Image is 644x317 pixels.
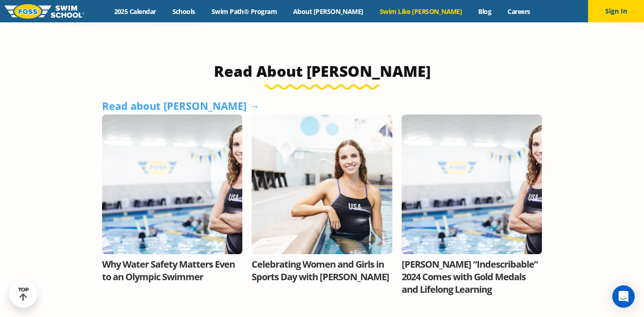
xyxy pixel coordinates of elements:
div: Open Intercom Messenger [612,285,635,308]
a: 2025 Calendar [106,7,164,16]
a: [PERSON_NAME] “Indescribable” 2024 Comes with Gold Medals and Lifelong Learning [402,258,538,296]
a: Careers [500,7,538,16]
a: Blog [470,7,500,16]
div: TOP [18,287,29,301]
a: Read about [PERSON_NAME] → [102,99,260,113]
a: Swim Path® Program [203,7,285,16]
a: Schools [164,7,203,16]
img: FOSS Swim School Logo [5,4,84,19]
a: Why Water Safety Matters Even to an Olympic Swimmer [102,258,235,283]
a: Celebrating Women and Girls in Sports Day with [PERSON_NAME] [252,258,389,283]
a: About [PERSON_NAME] [285,7,372,16]
a: Swim Like [PERSON_NAME] [371,7,470,16]
h3: Read About [PERSON_NAME] [102,62,542,81]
